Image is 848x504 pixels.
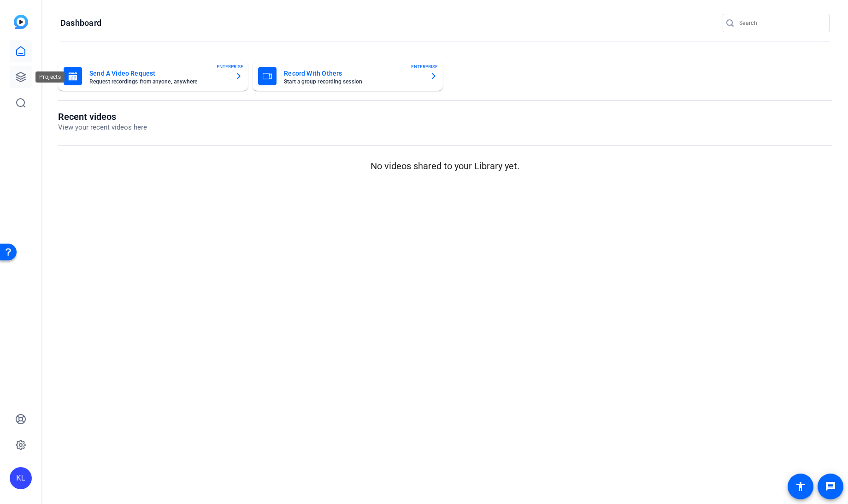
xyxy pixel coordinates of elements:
mat-card-title: Send A Video Request [89,68,228,79]
mat-card-subtitle: Start a group recording session [284,79,422,84]
h1: Recent videos [58,111,147,122]
mat-icon: accessibility [795,481,806,492]
mat-card-title: Record With Others [284,68,422,79]
img: blue-gradient.svg [14,15,28,29]
button: Record With OthersStart a group recording sessionENTERPRISE [253,61,442,91]
input: Search [739,18,822,29]
span: ENTERPRISE [217,63,243,70]
mat-card-subtitle: Request recordings from anyone, anywhere [89,79,228,84]
mat-icon: message [825,481,836,492]
span: ENTERPRISE [412,63,438,70]
div: KL [10,467,32,489]
button: Send A Video RequestRequest recordings from anyone, anywhereENTERPRISE [58,61,248,91]
div: Projects [35,71,65,83]
p: View your recent videos here [58,122,147,133]
h1: Dashboard [60,18,101,29]
p: No videos shared to your Library yet. [58,159,832,173]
